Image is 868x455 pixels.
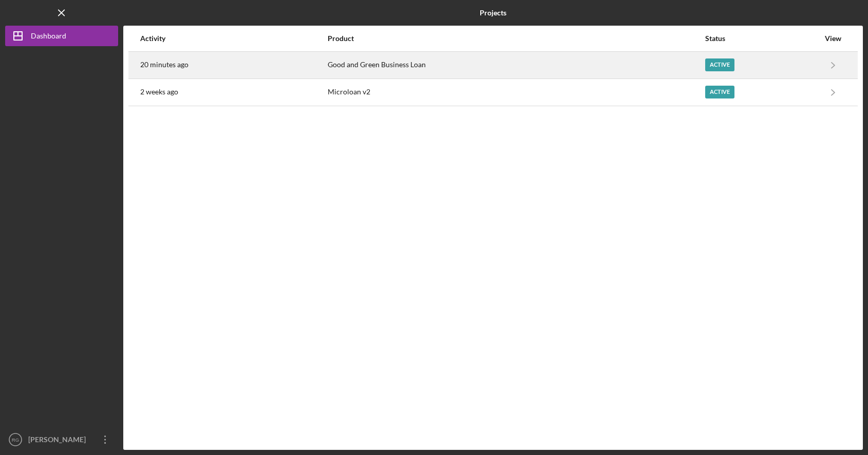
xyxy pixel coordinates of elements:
div: Dashboard [31,26,66,49]
div: [PERSON_NAME] [26,429,92,452]
time: 2025-09-05 02:58 [140,88,178,96]
b: Projects [480,9,506,17]
button: RG[PERSON_NAME] [5,429,118,450]
div: Good and Green Business Loan [328,52,704,78]
div: Microloan v2 [328,80,704,105]
div: View [820,34,846,43]
text: RG [12,437,19,443]
div: Status [705,34,819,43]
time: 2025-09-18 18:08 [140,61,188,69]
button: Dashboard [5,26,118,46]
div: Active [705,58,734,71]
div: Product [328,34,704,43]
div: Active [705,86,734,98]
div: Activity [140,34,327,43]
